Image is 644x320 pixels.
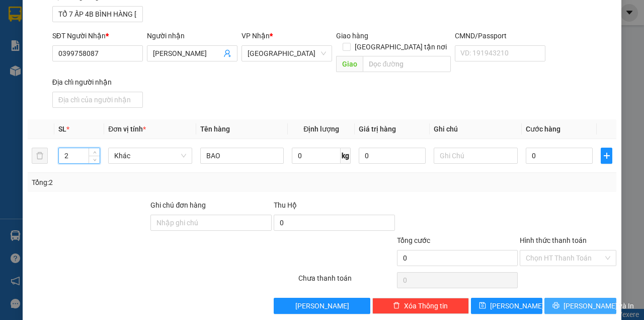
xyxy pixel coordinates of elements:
span: Cước hàng [526,125,560,133]
div: [PERSON_NAME] [9,21,111,33]
input: Dọc đường [363,56,450,72]
div: Người nhận [147,30,237,41]
span: Increase Value [89,148,100,156]
button: plus [601,148,612,164]
span: SL [58,125,66,133]
div: Địa chỉ người nhận [52,77,143,88]
span: down [92,157,98,163]
span: Giao hàng [336,32,368,40]
span: Định lượng [303,125,339,133]
span: Decrease Value [89,156,100,163]
span: Giao [336,56,363,72]
span: Thu Hộ [274,201,297,209]
span: printer [552,302,559,310]
span: kg [341,148,351,164]
div: Mỹ Long [9,9,111,21]
input: Địa chỉ của người gửi [52,6,143,22]
span: Gửi: [9,10,24,20]
span: Tổng cước [397,236,430,244]
div: Chưa thanh toán [297,273,396,290]
div: TỔ 42 ẤP [GEOGRAPHIC_DATA] [9,47,111,71]
th: Ghi chú [430,119,522,139]
div: TUYẾT NHI [118,31,220,43]
div: 0935634169 [9,33,111,47]
input: VD: Bàn, Ghế [200,148,284,164]
input: Địa chỉ của người nhận [52,92,143,108]
span: up [92,150,98,156]
div: [GEOGRAPHIC_DATA] [118,9,220,31]
button: [PERSON_NAME] [274,298,370,314]
span: [PERSON_NAME] và In [563,300,634,311]
span: delete [393,302,400,310]
span: Sài Gòn [248,46,326,61]
span: VP Nhận [242,32,270,40]
div: Tổng: 2 [32,177,250,188]
input: Ghi chú đơn hàng [150,215,272,231]
span: Tên hàng [200,125,230,133]
span: plus [601,152,612,160]
span: save [479,302,486,310]
span: Xóa Thông tin [404,300,448,311]
span: [PERSON_NAME] [490,300,544,311]
button: delete [32,148,48,164]
span: [PERSON_NAME] [295,300,349,311]
span: Đơn vị tính [108,125,146,133]
label: Hình thức thanh toán [520,236,587,244]
span: Giá trị hàng [359,125,396,133]
div: SĐT Người Nhận [52,30,143,41]
span: user-add [223,49,231,57]
span: [GEOGRAPHIC_DATA] tận nơi [351,41,451,52]
button: save[PERSON_NAME] [471,298,543,314]
div: CMND/Passport [455,30,545,41]
input: 0 [359,148,426,164]
label: Ghi chú đơn hàng [150,201,206,209]
button: deleteXóa Thông tin [372,298,469,314]
span: Khác [114,148,186,163]
div: 0909468389 [118,43,220,57]
input: Ghi Chú [434,148,518,164]
span: Nhận: [118,9,142,19]
button: printer[PERSON_NAME] và In [544,298,616,314]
